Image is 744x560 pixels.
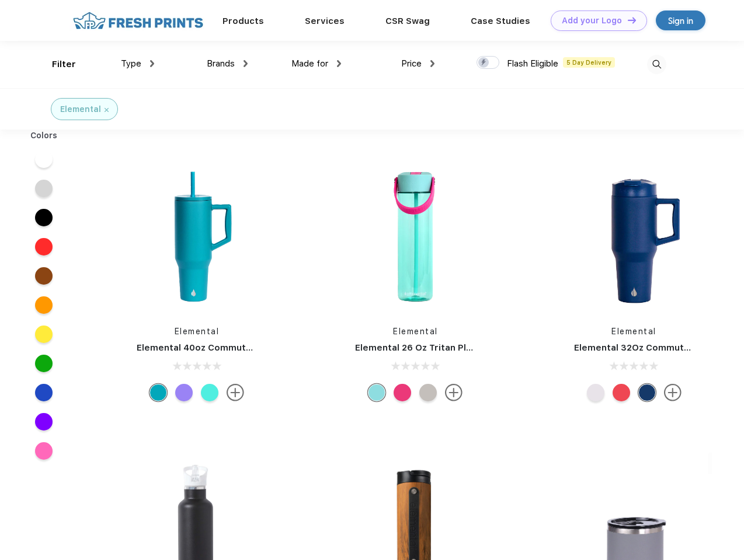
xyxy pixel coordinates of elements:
a: Elemental 40oz Commuter Tumbler [137,342,295,353]
img: more.svg [227,384,244,401]
img: fo%20logo%202.webp [69,10,207,31]
img: DT [628,17,636,23]
a: Elemental 32Oz Commuter Tumbler [574,342,733,353]
span: Brands [207,58,235,69]
img: func=resize&h=266 [119,159,274,314]
div: Iridescent [175,384,193,401]
img: filter_cancel.svg [105,108,109,112]
div: Filter [52,58,76,71]
span: Price [401,58,422,69]
img: dropdown.png [337,60,341,67]
div: Colors [22,129,67,142]
img: dropdown.png [244,60,248,67]
a: Elemental [393,327,438,336]
a: CSR Swag [385,16,430,26]
div: Berry breeze [368,384,385,401]
a: Sign in [656,10,705,30]
div: Midnight Clear [419,384,437,401]
img: more.svg [445,384,463,401]
a: Elemental 26 Oz Tritan Plastic Water Bottle [355,342,548,353]
span: Made for [291,58,328,69]
div: Sign in [668,14,693,27]
div: Vintage flower [201,384,218,401]
span: Type [121,58,141,69]
img: desktop_search.svg [647,55,666,74]
div: Berries Blast [394,384,411,401]
a: Services [305,16,345,26]
div: Elemental [60,103,101,116]
img: func=resize&h=266 [557,159,712,314]
span: 5 Day Delivery [563,57,615,68]
img: func=resize&h=266 [338,159,493,314]
img: more.svg [664,384,682,401]
span: Flash Eligible [507,58,558,69]
img: dropdown.png [150,60,154,67]
div: Red [613,384,630,401]
div: Add your Logo [562,16,622,26]
div: Matte White [587,384,604,401]
div: Teal [150,384,167,401]
a: Elemental [175,327,220,336]
a: Products [222,16,264,26]
a: Elemental [611,327,656,336]
img: dropdown.png [430,60,434,67]
div: Navy [638,384,656,401]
